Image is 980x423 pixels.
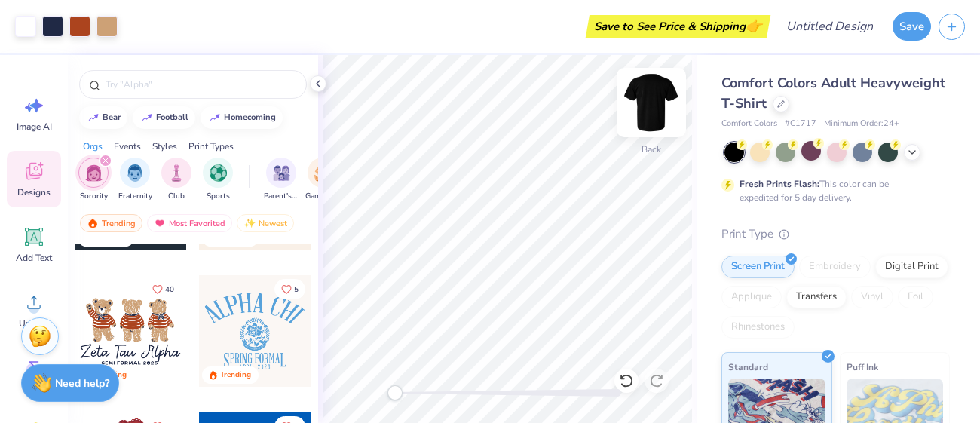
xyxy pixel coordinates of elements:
[17,121,52,133] span: Image AI
[274,279,305,299] button: Like
[85,164,103,182] img: Sorority Image
[893,12,931,41] button: Save
[104,77,297,92] input: Try "Alpha"
[87,113,100,122] img: trend_line.gif
[851,286,893,308] div: Vinyl
[721,316,795,339] div: Rhinestones
[152,139,177,153] div: Styles
[154,218,166,228] img: most_fav.gif
[78,158,109,202] div: filter for Sorority
[224,113,276,121] div: homecoming
[273,164,290,182] img: Parent's Weekend Image
[188,139,234,153] div: Print Types
[118,158,152,202] button: filter button
[16,252,52,264] span: Add Text
[387,385,403,400] div: Accessibility label
[203,158,233,202] button: filter button
[847,359,878,375] span: Puff Ink
[746,17,762,35] span: 👉
[264,158,299,202] button: filter button
[220,369,251,381] div: Trending
[147,214,232,232] div: Most Favorited
[799,256,871,278] div: Embroidery
[209,113,221,122] img: trend_line.gif
[118,191,152,202] span: Fraternity
[621,72,681,133] img: Back
[824,118,899,130] span: Minimum Order: 24 +
[103,113,121,121] div: bear
[87,218,99,228] img: trending.gif
[79,106,127,129] button: bear
[785,118,816,130] span: # C1717
[243,218,256,228] img: newest.gif
[17,186,51,198] span: Designs
[133,106,195,129] button: football
[721,286,782,308] div: Applique
[305,191,340,202] span: Game Day
[168,164,185,182] img: Club Image
[898,286,933,308] div: Foil
[721,225,950,243] div: Print Type
[55,376,109,391] strong: Need help?
[305,158,340,202] div: filter for Game Day
[118,158,152,202] div: filter for Fraternity
[210,164,227,182] img: Sports Image
[19,317,49,330] span: Upload
[83,139,103,153] div: Orgs
[203,158,233,202] div: filter for Sports
[141,113,153,122] img: trend_line.gif
[774,11,885,41] input: Untitled Design
[740,178,819,190] strong: Fresh Prints Flash:
[165,286,174,293] span: 40
[80,191,108,202] span: Sorority
[161,158,191,202] div: filter for Club
[294,286,299,293] span: 5
[207,191,230,202] span: Sports
[161,158,191,202] button: filter button
[156,113,188,121] div: football
[590,15,767,38] div: Save to See Price & Shipping
[721,118,777,130] span: Comfort Colors
[80,214,142,232] div: Trending
[728,359,768,375] span: Standard
[314,164,332,182] img: Game Day Image
[264,158,299,202] div: filter for Parent's Weekend
[875,256,948,278] div: Digital Print
[264,191,299,202] span: Parent's Weekend
[114,139,141,153] div: Events
[721,256,795,278] div: Screen Print
[786,286,847,308] div: Transfers
[168,191,185,202] span: Club
[78,158,109,202] button: filter button
[127,164,143,182] img: Fraternity Image
[740,177,925,204] div: This color can be expedited for 5 day delivery.
[305,158,340,202] button: filter button
[721,74,945,112] span: Comfort Colors Adult Heavyweight T-Shirt
[201,106,283,129] button: homecoming
[145,279,181,299] button: Like
[642,143,661,156] div: Back
[237,214,294,232] div: Newest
